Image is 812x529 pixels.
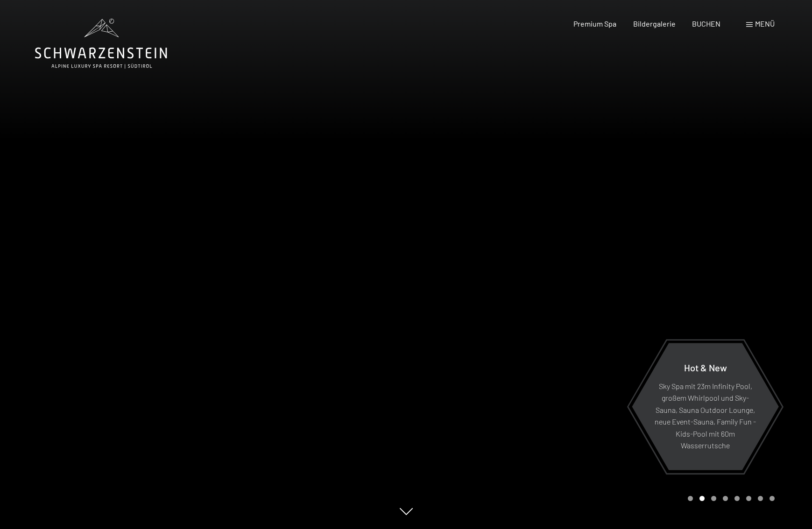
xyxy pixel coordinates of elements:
[633,19,676,28] a: Bildergalerie
[746,496,751,501] div: Carousel Page 6
[770,496,775,501] div: Carousel Page 8
[711,496,716,501] div: Carousel Page 3
[688,496,693,501] div: Carousel Page 1
[734,496,740,501] div: Carousel Page 5
[631,342,779,471] a: Hot & New Sky Spa mit 23m Infinity Pool, großem Whirlpool und Sky-Sauna, Sauna Outdoor Lounge, ne...
[573,19,616,28] a: Premium Spa
[699,496,705,501] div: Carousel Page 2 (Current Slide)
[692,19,720,28] a: BUCHEN
[684,362,727,373] span: Hot & New
[758,496,763,501] div: Carousel Page 7
[655,380,756,452] p: Sky Spa mit 23m Infinity Pool, großem Whirlpool und Sky-Sauna, Sauna Outdoor Lounge, neue Event-S...
[723,496,728,501] div: Carousel Page 4
[685,496,775,501] div: Carousel Pagination
[755,19,775,28] span: Menü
